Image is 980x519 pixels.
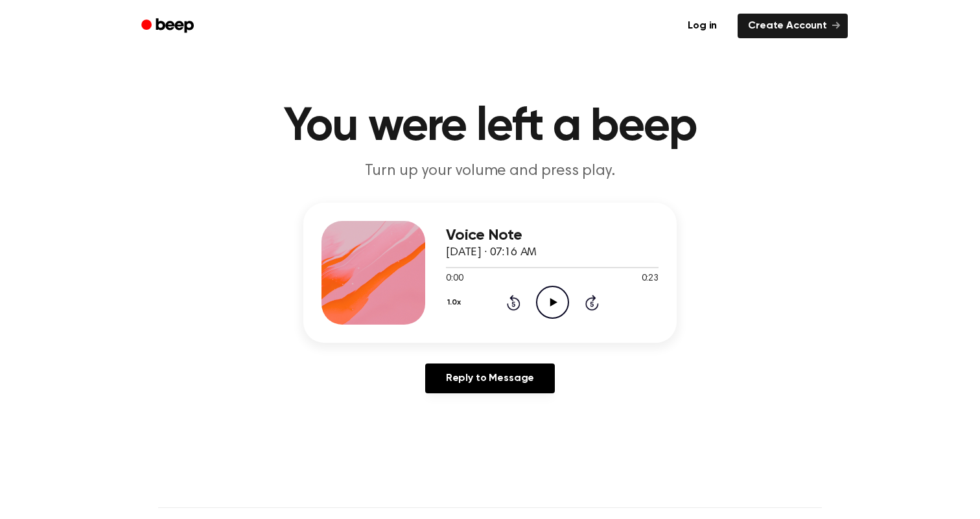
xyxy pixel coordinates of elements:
[738,14,848,38] a: Create Account
[132,14,205,39] a: Beep
[425,363,555,393] a: Reply to Message
[446,227,659,244] h3: Voice Note
[642,272,659,286] span: 0:23
[675,11,730,41] a: Log in
[241,161,739,182] p: Turn up your volume and press play.
[446,247,537,259] span: [DATE] · 07:16 AM
[158,104,822,150] h1: You were left a beep
[446,292,465,314] button: 1.0x
[446,272,463,286] span: 0:00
